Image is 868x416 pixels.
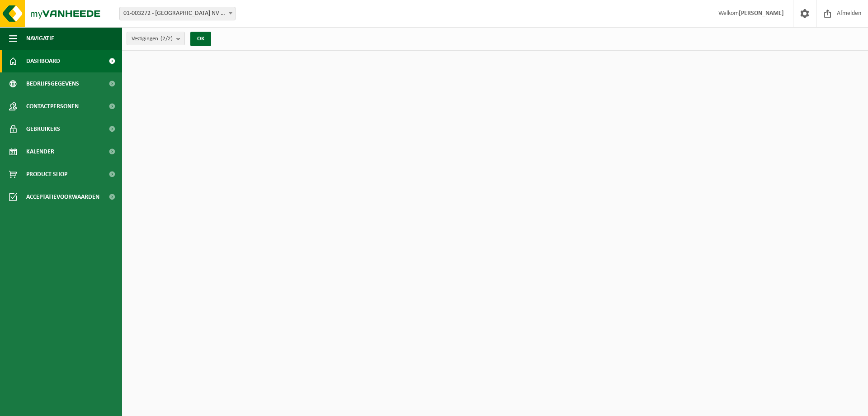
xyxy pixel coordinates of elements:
[26,72,79,95] span: Bedrijfsgegevens
[132,32,173,46] span: Vestigingen
[26,186,99,208] span: Acceptatievoorwaarden
[190,32,211,46] button: OK
[127,32,185,45] button: Vestigingen(2/2)
[160,36,173,42] count: (2/2)
[120,7,235,20] span: 01-003272 - BELGOSUC NV - BEERNEM
[26,95,79,118] span: Contactpersonen
[739,10,784,17] strong: [PERSON_NAME]
[26,50,60,72] span: Dashboard
[119,7,236,20] span: 01-003272 - BELGOSUC NV - BEERNEM
[26,118,60,140] span: Gebruikers
[26,140,54,163] span: Kalender
[26,163,67,186] span: Product Shop
[26,27,54,50] span: Navigatie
